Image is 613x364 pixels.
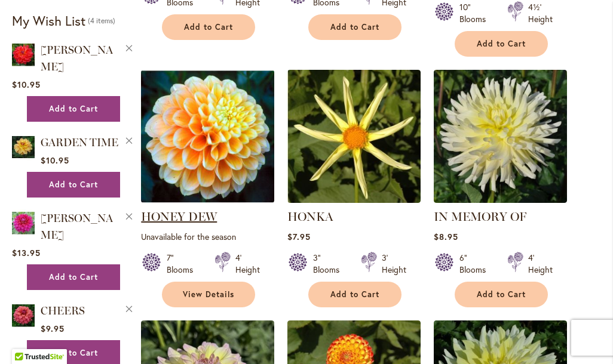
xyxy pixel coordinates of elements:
[27,264,120,290] button: Add to Cart
[477,289,526,300] span: Add to Cart
[141,70,274,203] img: Honey Dew
[41,155,69,166] span: $10.95
[184,22,233,32] span: Add to Cart
[12,134,35,163] a: GARDEN TIME
[287,194,421,205] a: HONKA
[49,272,98,282] span: Add to Cart
[287,209,333,224] a: HONKA
[308,282,401,307] button: Add to Cart
[162,282,255,307] a: View Details
[41,323,65,334] span: $9.95
[313,252,347,276] div: 3" Blooms
[12,302,35,329] img: CHEERS
[477,39,526,49] span: Add to Cart
[434,194,567,205] a: IN MEMORY OF
[49,180,98,190] span: Add to Cart
[88,16,115,25] span: 4 items
[183,289,234,300] span: View Details
[41,304,85,317] a: CHEERS
[167,252,200,276] div: 7" Blooms
[382,252,406,276] div: 3' Height
[41,136,118,149] a: GARDEN TIME
[27,96,120,122] button: Add to Cart
[308,14,401,40] button: Add to Cart
[12,134,35,161] img: GARDEN TIME
[434,209,526,224] a: IN MEMORY OF
[41,44,113,73] a: [PERSON_NAME]
[434,231,458,242] span: $8.95
[455,31,548,57] button: Add to Cart
[459,252,493,276] div: 6" Blooms
[49,104,98,114] span: Add to Cart
[459,1,493,25] div: 10" Blooms
[12,209,35,239] a: CHLOE JANAE
[12,209,35,236] img: CHLOE JANAE
[12,247,41,258] span: $13.95
[12,302,35,331] a: CHEERS
[12,79,41,90] span: $10.95
[12,41,35,70] a: COOPER BLAINE
[12,41,35,68] img: COOPER BLAINE
[141,194,274,205] a: Honey Dew
[41,212,113,242] a: [PERSON_NAME]
[27,172,120,198] button: Add to Cart
[287,70,421,203] img: HONKA
[235,252,260,276] div: 4' Height
[330,289,379,300] span: Add to Cart
[141,231,274,242] p: Unavailable for the season
[528,1,553,25] div: 4½' Height
[330,22,379,32] span: Add to Cart
[162,14,255,40] button: Add to Cart
[287,231,311,242] span: $7.95
[12,12,85,29] strong: My Wish List
[455,282,548,307] button: Add to Cart
[49,348,98,358] span: Add to Cart
[434,70,567,203] img: IN MEMORY OF
[528,252,553,276] div: 4' Height
[9,322,42,355] iframe: Launch Accessibility Center
[141,209,217,224] a: HONEY DEW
